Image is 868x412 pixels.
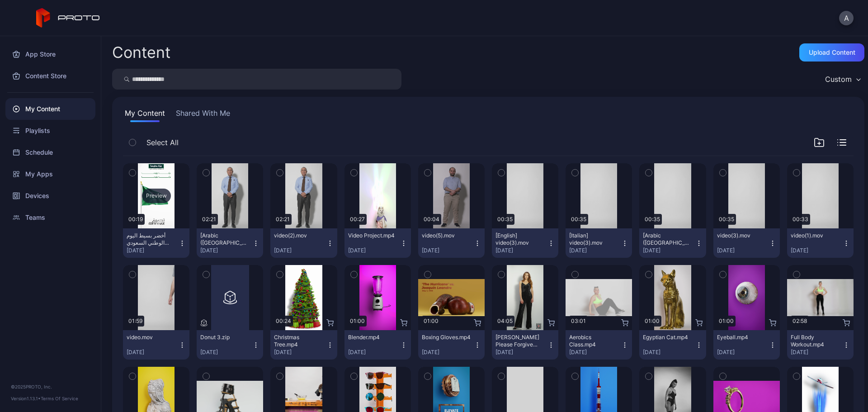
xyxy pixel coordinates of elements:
[643,232,693,246] div: [Arabic (Saudi Arabia)] video(3).mov
[821,69,864,90] button: Custom
[569,232,619,246] div: [Italian] video(3).mov
[123,330,189,360] button: video.mov[DATE]
[566,330,632,360] button: Aerobics Class.mp4[DATE]
[5,65,95,87] a: Content Store
[270,330,337,360] button: Christmas Tree.mp4[DATE]
[348,232,398,239] div: Video Project.mp4
[146,137,179,148] span: Select All
[643,334,693,341] div: Egyptian Cat.mp4
[5,120,95,142] a: Playlists
[5,185,95,207] a: Devices
[639,330,706,360] button: Egyptian Cat.mp4[DATE]
[11,396,41,401] span: Version 1.13.1 •
[348,349,400,356] div: [DATE]
[713,330,780,360] button: Eyeball.mp4[DATE]
[197,228,263,258] button: [Arabic ([GEOGRAPHIC_DATA])] video(2).mov[DATE]
[713,228,780,258] button: video(3).mov[DATE]
[791,334,840,348] div: Full Body Workout.mp4
[123,228,189,258] button: أخضر بسيط اليوم الوطني السعودي فيديو للهاتف الجوال.mp4[DATE]
[422,334,472,341] div: Boxing Gloves.mp4
[270,228,337,258] button: video(2).mov[DATE]
[274,334,324,348] div: Christmas Tree.mp4
[422,232,472,239] div: video(5).mov
[791,247,843,254] div: [DATE]
[200,334,250,341] div: Donut 3.zip
[569,349,621,356] div: [DATE]
[495,247,547,254] div: [DATE]
[11,383,90,390] div: © 2025 PROTO, Inc.
[492,228,558,258] button: [English] video(3).mov[DATE]
[418,228,485,258] button: video(5).mov[DATE]
[112,45,170,60] div: Content
[127,334,176,341] div: video.mov
[809,49,855,56] div: Upload Content
[142,189,171,203] div: Preview
[127,232,176,246] div: أخضر بسيط اليوم الوطني السعودي فيديو للهاتف الجوال.mp4
[422,349,474,356] div: [DATE]
[344,228,411,258] button: Video Project.mp4[DATE]
[643,349,695,356] div: [DATE]
[495,349,547,356] div: [DATE]
[200,232,250,246] div: [Arabic (Saudi Arabia)] video(2).mov
[791,349,843,356] div: [DATE]
[717,232,767,239] div: video(3).mov
[200,247,252,254] div: [DATE]
[274,349,326,356] div: [DATE]
[643,247,695,254] div: [DATE]
[717,247,769,254] div: [DATE]
[639,228,706,258] button: [Arabic ([GEOGRAPHIC_DATA])] video(3).mov[DATE]
[492,330,558,360] button: [PERSON_NAME] Please Forgive Me.mp4[DATE]
[791,232,840,239] div: video(1).mov
[274,247,326,254] div: [DATE]
[566,228,632,258] button: [Italian] video(3).mov[DATE]
[5,142,95,163] a: Schedule
[5,98,95,120] a: My Content
[495,232,545,246] div: [English] video(3).mov
[200,349,252,356] div: [DATE]
[127,247,179,254] div: [DATE]
[717,334,767,341] div: Eyeball.mp4
[495,334,545,348] div: Adeline Mocke's Please Forgive Me.mp4
[787,228,854,258] button: video(1).mov[DATE]
[5,43,95,65] a: App Store
[123,108,167,122] button: My Content
[127,349,179,356] div: [DATE]
[5,207,95,228] a: Teams
[787,330,854,360] button: Full Body Workout.mp4[DATE]
[569,247,621,254] div: [DATE]
[197,330,263,360] button: Donut 3.zip[DATE]
[799,43,864,62] button: Upload Content
[348,247,400,254] div: [DATE]
[418,330,485,360] button: Boxing Gloves.mp4[DATE]
[274,232,324,239] div: video(2).mov
[348,334,398,341] div: Blender.mp4
[569,334,619,348] div: Aerobics Class.mp4
[717,349,769,356] div: [DATE]
[839,11,854,25] button: A
[825,75,852,84] div: Custom
[5,163,95,185] a: My Apps
[422,247,474,254] div: [DATE]
[41,396,78,401] a: Terms Of Service
[344,330,411,360] button: Blender.mp4[DATE]
[174,108,232,122] button: Shared With Me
